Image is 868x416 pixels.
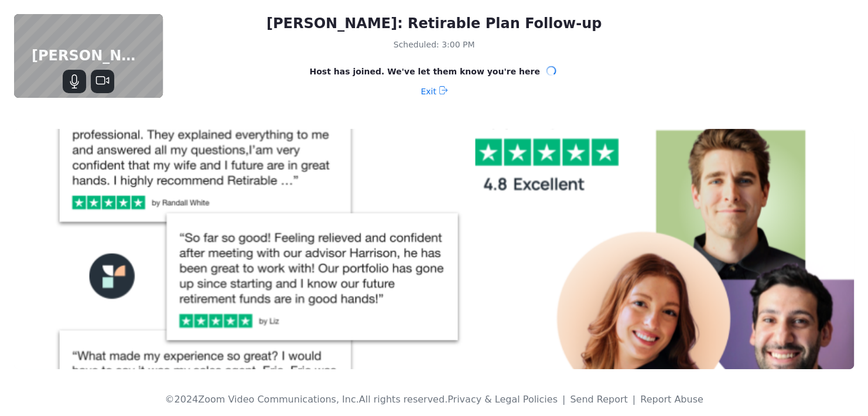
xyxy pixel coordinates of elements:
[562,394,565,405] span: |
[359,394,447,405] span: All rights reserved.
[309,66,539,77] span: Host has joined. We've let them know you're here
[198,394,358,405] span: Zoom Video Communications, Inc.
[633,394,635,405] span: |
[421,82,436,101] span: Exit
[447,394,558,405] a: Privacy & Legal Policies
[165,394,174,405] span: ©
[174,394,198,405] span: 2024
[176,14,692,33] div: [PERSON_NAME]: Retirable Plan Follow-up
[63,70,86,93] button: Mute
[421,82,447,101] button: Exit
[640,393,703,407] button: Report Abuse
[91,70,114,93] button: Stop Video
[570,393,627,407] button: Send Report
[14,129,854,369] img: waiting room background
[176,37,692,52] div: Scheduled: 3:00 PM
